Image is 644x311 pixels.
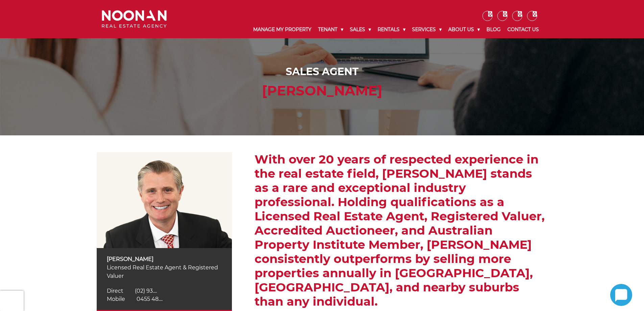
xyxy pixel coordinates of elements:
[137,296,163,302] span: 0455 48....
[409,21,445,38] a: Services
[97,152,232,248] img: David Hughes
[107,263,222,280] p: Licensed Real Estate Agent & Registered Valuer
[255,152,547,309] h2: With over 20 years of respected experience in the real estate field, [PERSON_NAME] stands as a ra...
[445,21,483,38] a: About Us
[504,21,542,38] a: Contact Us
[103,83,541,99] h1: [PERSON_NAME]
[107,255,222,263] p: [PERSON_NAME]
[374,21,409,38] a: Rentals
[107,296,125,302] span: Mobile
[315,21,347,38] a: Tenant
[103,64,541,79] div: Sales Agent
[107,288,123,294] span: Direct
[107,296,163,302] a: Click to reveal phone number
[102,10,167,28] img: Noonan Real Estate Agency
[347,21,374,38] a: Sales
[250,21,315,38] a: Manage My Property
[107,288,157,294] a: Click to reveal phone number
[135,288,157,294] span: (02) 93....
[483,21,504,38] a: Blog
